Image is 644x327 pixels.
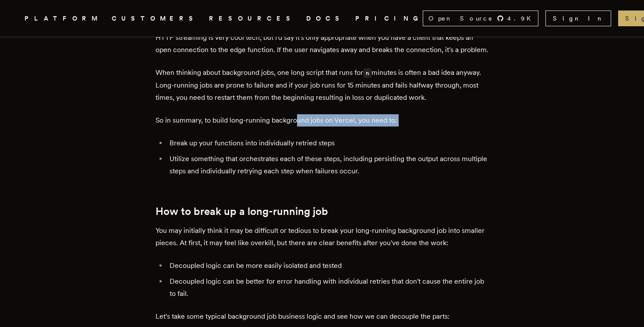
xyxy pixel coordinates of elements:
[209,13,296,24] button: RESOURCES
[167,137,488,149] li: Break up your functions into individually retried steps
[25,13,101,24] button: PLATFORM
[112,13,198,24] a: CUSTOMERS
[545,11,611,26] a: Sign In
[355,13,423,24] a: PRICING
[156,225,488,249] p: You may initially think it may be difficult or tedious to break your long-running background job ...
[167,260,488,272] li: Decoupled logic can be more easily isolated and tested
[167,275,488,300] li: Decoupled logic can be better for error handling with individual retries that don't cause the ent...
[156,114,488,127] p: So in summary, to build long-running background jobs on Vercel, you need to:
[306,13,345,24] a: DOCS
[156,32,488,56] p: HTTP streaming is very cool tech, but I'd say it's only appropriate when you have a client that k...
[167,153,488,177] li: Utilize something that orchestrates each of these steps, including persisting the output across m...
[156,205,488,218] h2: How to break up a long-running job
[507,14,536,23] span: 4.9 K
[363,68,372,78] code: n
[156,310,488,323] p: Let's take some typical background job business logic and see how we can decouple the parts:
[156,67,488,104] p: When thinking about background jobs, one long script that runs for minutes is often a bad idea an...
[428,14,493,23] span: Open Source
